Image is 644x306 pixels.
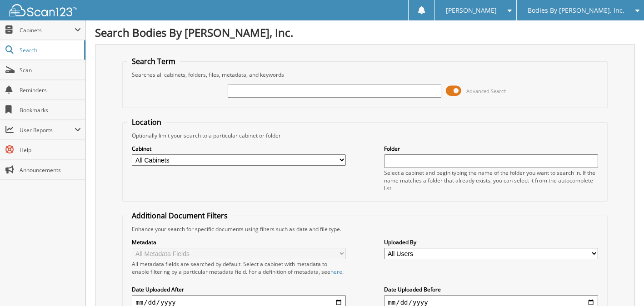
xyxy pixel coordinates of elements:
[599,262,644,306] iframe: Chat Widget
[132,286,345,293] label: Date Uploaded After
[127,225,602,233] div: Enhance your search for specific documents using filters such as date and file type.
[384,286,598,293] label: Date Uploaded Before
[446,8,497,13] span: [PERSON_NAME]
[20,106,81,114] span: Bookmarks
[132,145,345,153] label: Cabinet
[20,126,75,134] span: User Reports
[127,211,232,221] legend: Additional Document Filters
[127,132,602,139] div: Optionally limit your search to a particular cabinet or folder
[330,268,342,276] a: here
[384,238,598,246] label: Uploaded By
[20,26,75,34] span: Cabinets
[132,260,345,276] div: All metadata fields are searched by default. Select a cabinet with metadata to enable filtering b...
[20,166,81,174] span: Announcements
[384,145,598,153] label: Folder
[20,146,81,154] span: Help
[20,46,80,54] span: Search
[20,66,81,74] span: Scan
[9,4,77,16] img: scan123-logo-white.svg
[528,8,624,13] span: Bodies By [PERSON_NAME], Inc.
[95,25,635,40] h1: Search Bodies By [PERSON_NAME], Inc.
[127,71,602,79] div: Searches all cabinets, folders, files, metadata, and keywords
[20,86,81,94] span: Reminders
[466,88,507,94] span: Advanced Search
[127,117,166,127] legend: Location
[132,238,345,246] label: Metadata
[127,56,180,66] legend: Search Term
[384,169,598,192] div: Select a cabinet and begin typing the name of the folder you want to search in. If the name match...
